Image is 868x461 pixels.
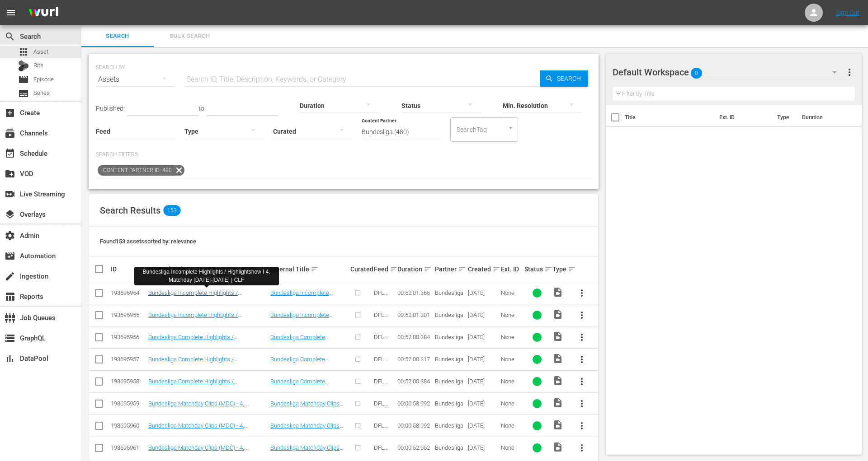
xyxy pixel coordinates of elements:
[435,312,463,318] span: Bundesliga
[424,265,432,273] span: sort
[571,326,593,348] button: more_vert
[576,288,587,298] span: more_vert
[468,264,498,275] div: Created
[148,356,261,376] a: Bundesliga Complete Highlights / Highlightshow II 4. Matchday [DATE]-[DATE] | CLF
[148,400,264,420] a: Bundesliga Matchday Clips (MDC) - 4. Matchday [DATE]-[DATE] - Top 5 Goals (T5G) | 16x9 | mp4 | ENG
[435,356,463,363] span: Bundesliga
[836,9,859,16] a: Sign Out
[111,400,146,407] div: 193695959
[270,334,342,361] a: Bundesliga Complete Highlights / Highlightshow II 4. Matchday [DATE]-[DATE] | CLF (v2)
[397,312,432,318] div: 00:52:01.301
[111,444,146,451] div: 193695961
[148,312,259,332] a: Bundesliga Incomplete Highlights / Highlightshow I 4. Matchday [DATE]-[DATE] | PGM
[435,264,465,275] div: Partner
[552,331,563,342] span: Video
[397,444,432,451] div: 00:00:52.052
[714,105,772,130] th: Ext. ID
[270,378,342,405] a: Bundesliga Complete Highlights / Highlightshow II 4. Matchday [DATE]-[DATE] | PGM
[5,7,16,18] span: menu
[111,289,146,296] div: 193695954
[138,268,275,284] div: Bundesliga Incomplete Highlights / Highlightshow I 4. Matchday [DATE]-[DATE] | CLF
[397,289,432,296] div: 00:52:01.365
[148,289,259,310] a: Bundesliga Incomplete Highlights / Highlightshow I 4. Matchday [DATE]-[DATE] | CLF
[544,265,552,273] span: sort
[18,88,29,99] span: Series
[270,264,348,275] div: External Title
[100,238,196,245] span: Found 153 assets sorted by: relevance
[468,378,498,385] div: [DATE]
[100,205,160,216] span: Search Results
[87,31,148,42] span: Search
[148,334,261,354] a: Bundesliga Complete Highlights / Highlightshow II 4. Matchday [DATE]-[DATE] | CLF (v2)
[576,398,587,409] span: more_vert
[571,371,593,392] button: more_vert
[5,209,15,220] span: Overlays
[468,356,498,363] div: [DATE]
[397,400,432,407] div: 00:00:58.992
[390,265,398,273] span: sort
[571,349,593,370] button: more_vert
[374,264,395,275] div: Feed
[5,312,15,323] span: Job Queues
[576,354,587,365] span: more_vert
[18,47,29,57] span: Asset
[5,230,15,241] span: Admin
[33,47,48,56] span: Asset
[148,378,261,398] a: Bundesliga Complete Highlights / Highlightshow II 4. Matchday [DATE]-[DATE] | PGM
[435,422,463,429] span: Bundesliga
[552,287,563,298] span: Video
[397,356,432,363] div: 00:52:00.317
[501,400,522,407] div: None
[552,419,563,430] span: Video
[5,251,15,261] span: Automation
[397,334,432,340] div: 00:52:00.384
[501,378,522,385] div: None
[33,88,50,98] span: Series
[552,309,563,320] span: Video
[576,376,587,387] span: more_vert
[435,444,463,451] span: Bundesliga
[501,334,522,340] div: None
[576,442,587,453] span: more_vert
[844,61,855,83] button: more_vert
[159,31,221,42] span: Bulk Search
[311,265,319,273] span: sort
[571,393,593,414] button: more_vert
[33,75,54,84] span: Episode
[501,312,522,318] div: None
[691,64,702,83] span: 0
[111,422,146,429] div: 193695960
[111,334,146,340] div: 193695956
[458,265,466,273] span: sort
[468,444,498,451] div: [DATE]
[468,334,498,340] div: [DATE]
[5,333,15,344] span: GraphQL
[571,282,593,304] button: more_vert
[435,400,463,407] span: Bundesliga
[468,400,498,407] div: [DATE]
[397,422,432,429] div: 00:00:58.992
[374,422,394,442] span: DFL Product Feed
[5,353,15,364] span: DataPool
[33,61,43,70] span: Bits
[553,70,588,87] span: Search
[397,378,432,385] div: 00:52:00.384
[5,148,15,159] span: Schedule
[576,332,587,343] span: more_vert
[568,265,576,273] span: sort
[492,265,500,273] span: sort
[571,304,593,326] button: more_vert
[625,105,714,130] th: Title
[506,124,515,132] button: Open
[552,353,563,364] span: Video
[18,74,29,85] span: Episode
[5,168,15,179] span: VOD
[435,378,463,385] span: Bundesliga
[111,312,146,318] div: 193695955
[576,310,587,321] span: more_vert
[5,189,15,200] span: Live Streaming
[96,151,591,158] p: Search Filters:
[552,442,563,452] span: Video
[552,264,569,275] div: Type
[524,264,550,275] div: Status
